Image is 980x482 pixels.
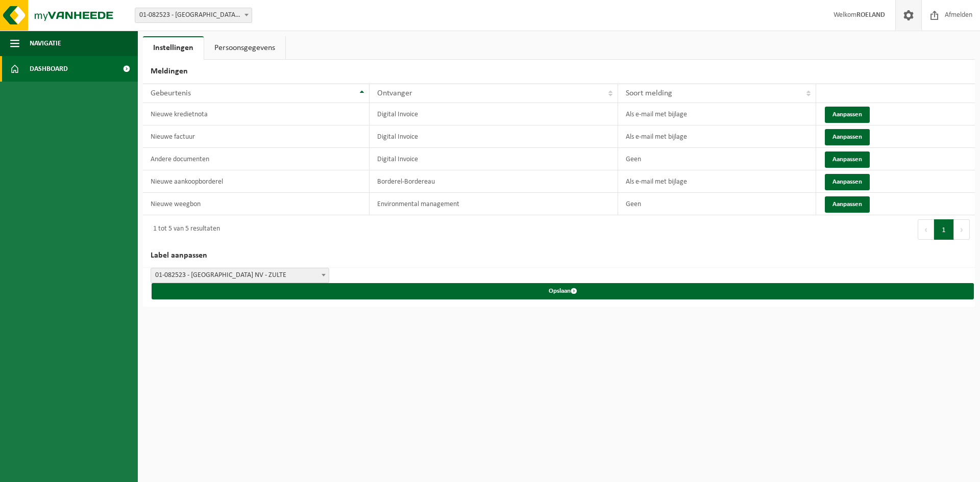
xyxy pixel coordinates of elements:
[618,148,816,170] td: Geen
[377,89,412,97] span: Ontvanger
[143,125,370,148] td: Nieuwe factuur
[30,56,68,82] span: Dashboard
[204,36,285,60] a: Persoonsgegevens
[618,170,816,193] td: Als e-mail met bijlage
[143,148,370,170] td: Andere documenten
[825,107,870,123] button: Aanpassen
[30,31,61,56] span: Navigatie
[918,219,934,240] button: Previous
[135,8,252,22] span: 01-082523 - EUROFRIP NV - ZULTE
[135,8,252,23] span: 01-082523 - EUROFRIP NV - ZULTE
[618,103,816,125] td: Als e-mail met bijlage
[626,89,672,97] span: Soort melding
[825,129,870,145] button: Aanpassen
[370,170,619,193] td: Borderel-Bordereau
[143,103,370,125] td: Nieuwe kredietnota
[618,193,816,215] td: Geen
[370,148,619,170] td: Digital Invoice
[618,125,816,148] td: Als e-mail met bijlage
[856,11,885,19] strong: ROELAND
[825,151,870,168] button: Aanpassen
[143,36,204,60] a: Instellingen
[934,219,954,240] button: 1
[143,244,975,268] h2: Label aanpassen
[151,268,329,283] span: 01-082523 - EUROFRIP NV - ZULTE
[954,219,970,240] button: Next
[152,283,974,299] button: Opslaan
[151,268,329,283] span: 01-082523 - EUROFRIP NV - ZULTE
[143,170,370,193] td: Nieuwe aankoopborderel
[151,89,191,97] span: Gebeurtenis
[370,103,619,125] td: Digital Invoice
[370,193,619,215] td: Environmental management
[143,193,370,215] td: Nieuwe weegbon
[143,60,975,84] h2: Meldingen
[148,220,220,239] div: 1 tot 5 van 5 resultaten
[825,196,870,213] button: Aanpassen
[825,174,870,190] button: Aanpassen
[370,125,619,148] td: Digital Invoice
